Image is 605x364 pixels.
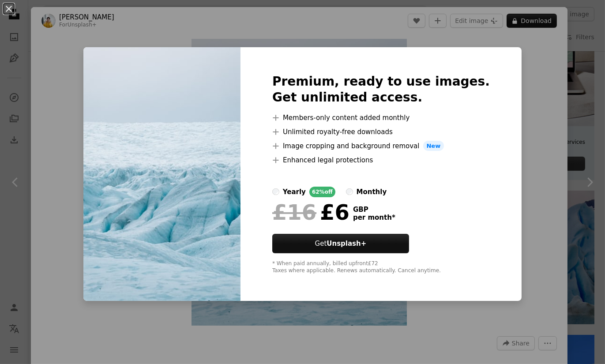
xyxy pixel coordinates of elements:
li: Enhanced legal protections [272,155,490,165]
strong: Unsplash+ [327,240,366,248]
div: yearly [283,187,306,197]
span: per month * [353,214,395,221]
span: GBP [353,206,395,214]
span: New [423,141,444,151]
h2: Premium, ready to use images. Get unlimited access. [272,74,490,105]
div: * When paid annually, billed upfront £72 Taxes where applicable. Renews automatically. Cancel any... [272,260,490,274]
li: Members-only content added monthly [272,113,490,123]
li: Unlimited royalty-free downloads [272,127,490,137]
div: £6 [272,201,349,224]
div: 62% off [309,187,335,197]
input: monthly [346,188,353,195]
li: Image cropping and background removal [272,141,490,151]
img: premium_photo-1744016650863-937fc68fc76b [83,47,240,301]
span: £16 [272,201,316,224]
button: GetUnsplash+ [272,234,409,253]
input: yearly62%off [272,188,279,195]
div: monthly [357,187,387,197]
